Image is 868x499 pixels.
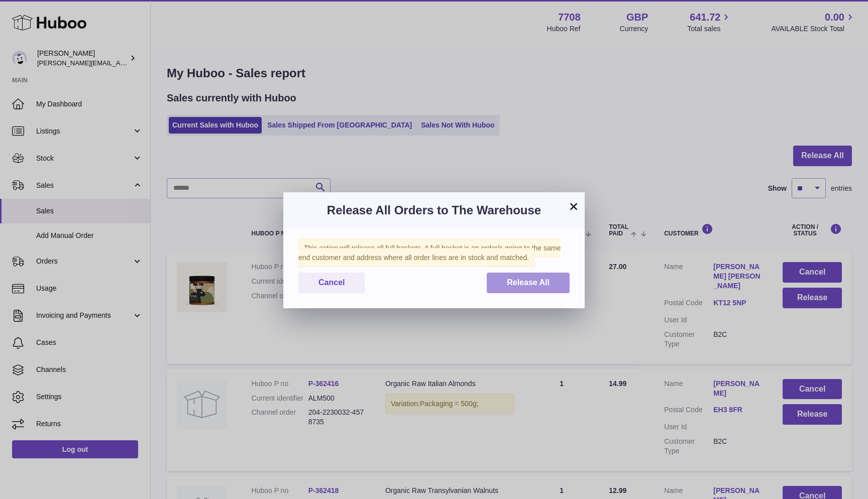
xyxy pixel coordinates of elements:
[298,202,570,218] h3: Release All Orders to The Warehouse
[318,278,345,287] span: Cancel
[568,200,580,212] button: ×
[298,273,365,293] button: Cancel
[487,273,570,293] button: Release All
[298,238,561,267] span: This action will release all full baskets. A full basket is an order/s going to the same end cust...
[507,278,550,287] span: Release All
